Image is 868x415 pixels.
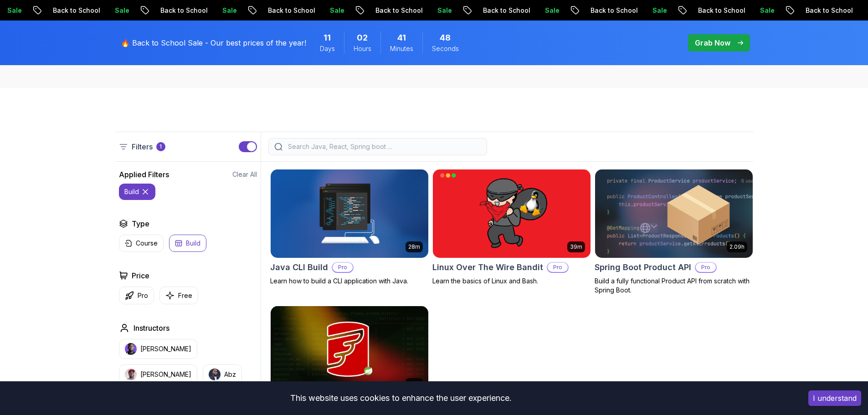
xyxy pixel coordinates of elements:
button: Accept cookies [808,390,861,406]
p: Back to School [113,6,175,15]
p: Sale [282,6,311,15]
h2: Type [132,218,149,229]
h2: Java CLI Build [270,261,328,274]
p: 2.09h [729,243,745,251]
p: Filters [132,141,153,152]
span: 48 Seconds [440,31,451,44]
p: Free [178,291,192,300]
p: Back to School [435,6,497,15]
p: Grab Now [695,37,730,48]
p: Learn how to build a CLI application with Java. [270,277,429,286]
h2: Spring Boot Product API [595,261,691,274]
p: Build a fully functional Product API from scratch with Spring Boot. [595,277,753,295]
h2: Price [132,270,149,281]
p: Sale [175,6,204,15]
p: Back to School [758,6,820,15]
h2: Applied Filters [119,169,169,180]
p: Build [186,239,200,248]
p: build [124,187,139,196]
p: Sale [390,6,419,15]
button: Clear All [232,170,257,179]
a: Linux Over The Wire Bandit card39mLinux Over The Wire BanditProLearn the basics of Linux and Bash. [432,169,591,286]
h2: Linux Over The Wire Bandit [432,261,543,274]
p: Sale [67,6,96,15]
p: Course [136,239,158,248]
p: Sale [605,6,634,15]
p: Pro [138,291,148,300]
p: Back to School [5,6,67,15]
p: 28m [408,243,420,251]
a: Spring Boot Product API card2.09hSpring Boot Product APIProBuild a fully functional Product API f... [595,169,753,295]
img: Spring Boot Product API card [595,169,753,258]
h2: Instructors [134,323,169,333]
p: 47m [408,380,420,387]
span: 41 Minutes [397,31,406,44]
span: 11 Days [324,31,331,44]
button: instructor img[PERSON_NAME] [119,364,197,384]
p: Learn the basics of Linux and Bash. [432,277,591,286]
p: Pro [548,263,568,272]
p: Back to School [543,6,605,15]
button: instructor imgAbz [203,364,242,384]
img: Linux Over The Wire Bandit card [433,169,591,258]
button: Build [169,235,206,252]
p: Sale [820,6,849,15]
p: Back to School [220,6,282,15]
p: Sale [712,6,741,15]
p: Back to School [650,6,712,15]
p: Pro [696,263,716,272]
p: Back to School [328,6,390,15]
img: Flyway and Spring Boot card [271,306,428,395]
span: Hours [354,44,371,53]
button: instructor img[PERSON_NAME] [119,339,197,359]
p: Pro [333,263,353,272]
button: build [119,184,155,200]
a: Java CLI Build card28mJava CLI BuildProLearn how to build a CLI application with Java. [270,169,429,286]
button: Course [119,235,164,252]
img: instructor img [125,343,137,355]
div: This website uses cookies to enhance the user experience. [7,388,795,408]
span: Seconds [432,44,459,53]
img: instructor img [209,369,221,380]
button: Free [159,287,198,304]
p: 1 [159,143,162,150]
img: Java CLI Build card [271,169,428,258]
span: 2 Hours [357,31,368,44]
span: Minutes [390,44,413,53]
button: Pro [119,287,154,304]
p: [PERSON_NAME] [140,344,191,354]
p: 🔥 Back to School Sale - Our best prices of the year! [121,37,306,48]
span: Days [320,44,335,53]
input: Search Java, React, Spring boot ... [286,142,481,151]
p: Sale [497,6,526,15]
img: instructor img [125,369,137,380]
p: Abz [224,370,236,379]
p: [PERSON_NAME] [140,370,191,379]
p: 39m [570,243,582,251]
